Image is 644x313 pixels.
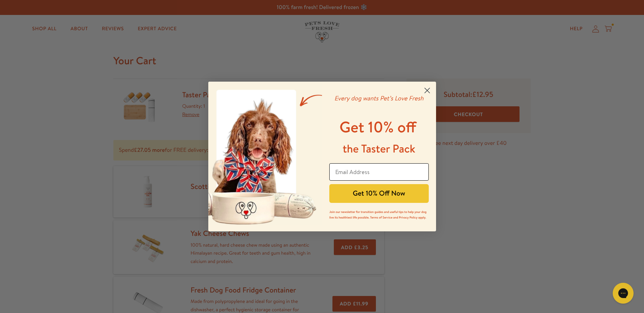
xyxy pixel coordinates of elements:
[208,82,322,231] img: a400ef88-77f9-4908-94a9-4c138221a682.jpeg
[339,116,416,138] span: Get 10% off
[609,280,637,306] iframe: Gorgias live chat messenger
[343,141,415,156] span: the Taster Pack
[334,94,424,102] em: Every dog wants Pet’s Love Fresh
[329,184,429,203] button: Get 10% Off Now
[329,163,429,181] input: Email Address
[329,209,426,220] span: Join our newsletter for transition guides and useful tips to help your dog live its healthiest li...
[421,84,433,97] button: Close dialog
